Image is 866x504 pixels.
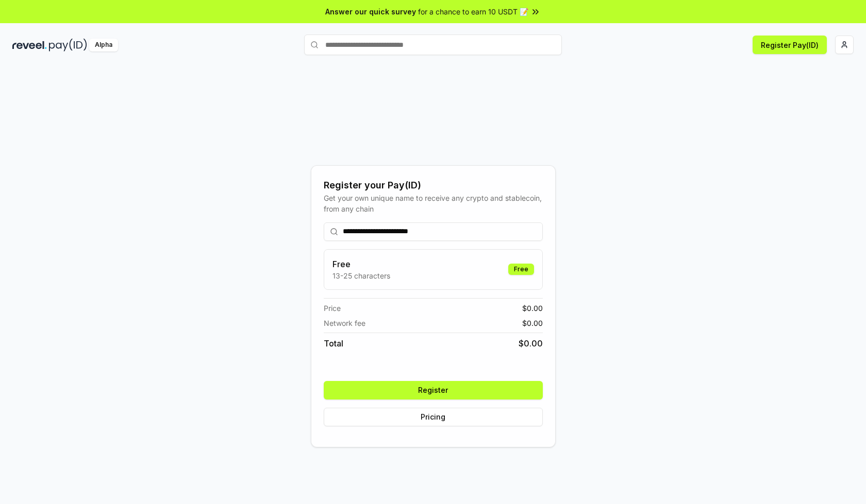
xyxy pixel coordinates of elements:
h3: Free [332,258,390,270]
button: Register [324,381,543,399]
div: Alpha [89,39,118,51]
span: Answer our quick survey [325,6,416,17]
img: reveel_dark [12,39,47,51]
span: $ 0.00 [519,337,543,350]
p: 13-25 characters [332,270,390,281]
button: Pricing [324,408,543,426]
img: pay_id [49,39,87,51]
div: Get your own unique name to receive any crypto and stablecoin, from any chain [324,193,543,214]
div: Register your Pay(ID) [324,178,543,193]
span: Total [324,337,343,350]
span: $ 0.00 [522,318,543,328]
span: for a chance to earn 10 USDT 📝 [418,6,528,17]
span: Network fee [324,318,365,328]
span: Price [324,303,341,314]
button: Register Pay(ID) [753,36,827,54]
div: Free [508,264,534,275]
span: $ 0.00 [522,303,543,314]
